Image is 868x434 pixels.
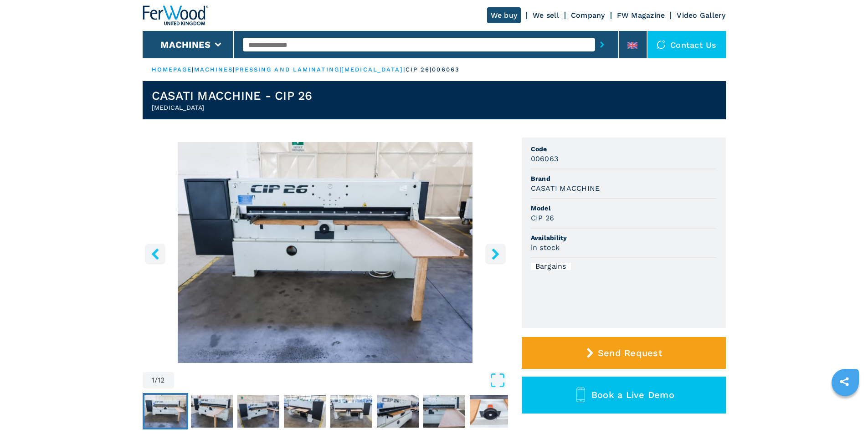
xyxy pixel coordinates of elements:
a: [MEDICAL_DATA] [341,66,403,73]
img: a705a67e99f2b9b1293b7b5942416fb2 [144,395,186,428]
a: We sell [533,11,559,20]
button: Go to Slide 6 [375,393,421,429]
h3: CASATI MACCHINE [531,183,600,194]
h3: CIP 26 [531,213,555,223]
a: pressing and laminating [235,66,339,73]
button: Go to Slide 5 [329,393,374,429]
p: cip 26 | [406,66,432,74]
a: Video Gallery [677,11,725,20]
h3: 006063 [531,153,559,164]
div: Go to Slide 1 [143,142,508,363]
img: 1728d5af531b169ff6bd55d52b72507b [191,395,233,428]
span: Code [531,144,717,153]
button: Go to Slide 1 [143,393,188,429]
button: Send Request [522,337,726,369]
a: machines [194,66,233,73]
button: Book a Live Demo [522,377,726,414]
span: | [339,66,341,73]
span: Brand [531,174,717,183]
img: Guillotine CASATI MACCHINE CIP 26 [143,142,508,363]
button: Go to Slide 3 [236,393,281,429]
span: Book a Live Demo [591,389,674,400]
button: right-button [485,244,506,264]
h3: in stock [531,242,560,253]
span: | [403,66,405,73]
a: Company [571,11,605,20]
h2: [MEDICAL_DATA] [152,103,313,112]
a: We buy [487,7,521,23]
button: Open Fullscreen [176,372,506,388]
div: Contact us [647,31,726,58]
h1: CASATI MACCHINE - CIP 26 [152,88,313,103]
button: Go to Slide 4 [282,393,328,429]
button: left-button [145,244,165,264]
a: sharethis [833,370,856,393]
img: Contact us [657,40,666,49]
button: Go to Slide 8 [468,393,514,429]
img: 883e382340302aa05e2fc20517e2ba3d [423,395,465,428]
span: Model [531,204,717,213]
img: e62d2d38376b3af9a682bd3e56b49e4e [377,395,419,428]
nav: Thumbnail Navigation [143,393,508,429]
img: 1a407a9c88d6c575dbec19eb88cf6fd5 [470,395,512,428]
p: 006063 [432,66,460,74]
img: be4f78b583a317bd1355cf6c4e5c6fc6 [330,395,372,428]
div: Bargains [531,263,571,270]
img: 610875403430790cc69cd3d591d42074 [284,395,326,428]
a: FW Magazine [617,11,665,20]
span: / [154,377,158,384]
span: 1 [152,377,154,384]
img: 2bfc2b6e625671d8a41a08e002eff294 [237,395,279,428]
iframe: Chat [829,393,861,427]
span: | [192,66,194,73]
button: Go to Slide 2 [189,393,235,429]
button: submit-button [595,34,609,55]
img: Ferwood [143,5,208,26]
span: Availability [531,233,717,242]
a: HOMEPAGE [152,66,192,73]
button: Machines [160,39,211,50]
span: 12 [158,377,165,384]
button: Go to Slide 7 [421,393,467,429]
span: Send Request [598,347,662,358]
span: | [233,66,235,73]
